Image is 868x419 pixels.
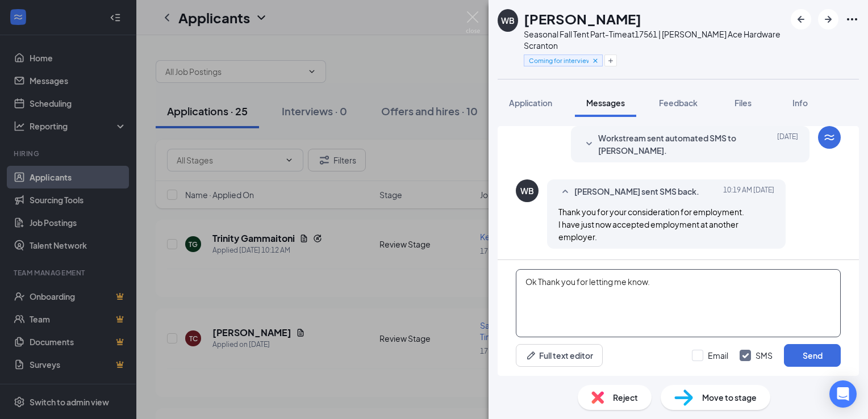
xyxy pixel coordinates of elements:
[501,15,515,26] div: WB
[784,344,841,367] button: Send
[524,28,785,51] div: Seasonal Fall Tent Part-Time at 17561 | [PERSON_NAME] Ace Hardware Scranton
[735,98,752,108] span: Files
[525,350,537,361] svg: Pen
[520,185,534,196] div: WB
[524,9,641,28] h1: [PERSON_NAME]
[591,57,599,65] svg: Cross
[604,55,617,66] button: Plus
[582,137,596,151] svg: SmallChevronDown
[792,98,808,108] span: Info
[702,391,757,404] span: Move to stage
[823,131,836,144] svg: WorkstreamLogo
[586,98,625,108] span: Messages
[516,344,603,367] button: Full text editorPen
[529,56,589,65] span: Coming for interview [PERSON_NAME] [DATE] 1230 pm
[598,132,747,157] span: Workstream sent automated SMS to [PERSON_NAME].
[516,269,841,337] textarea: Ok Thank you for letting me know.
[613,391,638,404] span: Reject
[829,380,857,408] div: Open Intercom Messenger
[791,9,811,30] button: ArrowLeftNew
[659,98,698,108] span: Feedback
[818,9,838,30] button: ArrowRight
[845,12,859,26] svg: Ellipses
[777,132,798,157] span: [DATE]
[509,98,552,108] span: Application
[558,185,572,199] svg: SmallChevronUp
[794,12,808,26] svg: ArrowLeftNew
[558,207,744,242] span: Thank you for your consideration for employment. I have just now accepted employment at another e...
[574,185,699,199] span: [PERSON_NAME] sent SMS back.
[607,57,614,64] svg: Plus
[723,185,774,199] span: [DATE] 10:19 AM
[821,12,835,26] svg: ArrowRight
